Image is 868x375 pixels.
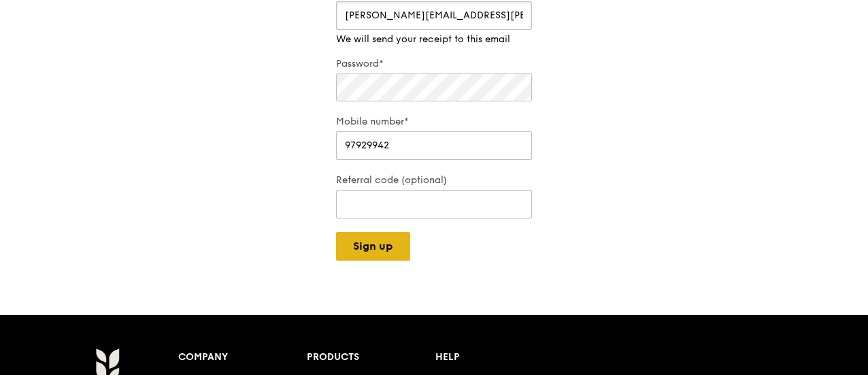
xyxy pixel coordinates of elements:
label: Password* [336,57,532,71]
label: Referral code (optional) [336,174,532,187]
div: We will send your receipt to this email [336,33,532,46]
button: Sign up [336,232,410,261]
div: Help [435,348,564,367]
div: Company [178,348,307,367]
label: Mobile number* [336,115,532,129]
div: Products [307,348,435,367]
